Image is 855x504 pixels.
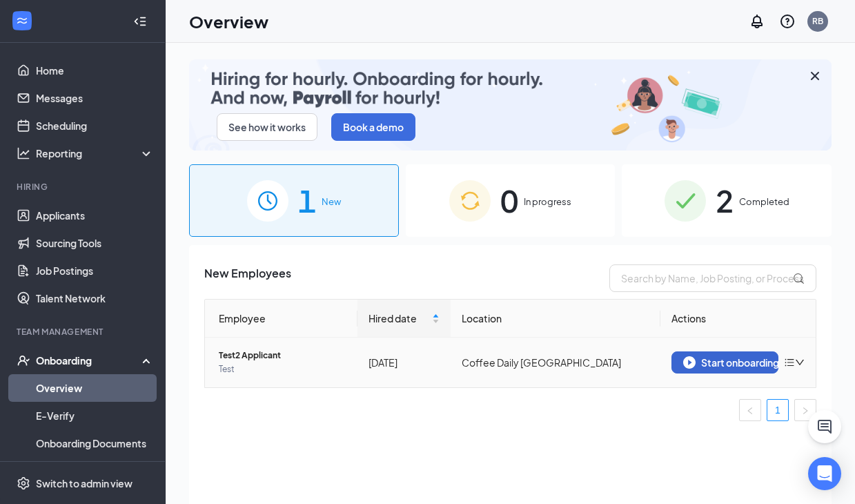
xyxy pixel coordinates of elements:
[767,399,789,421] li: 1
[660,300,816,338] th: Actions
[36,353,142,367] div: Onboarding
[794,399,816,421] button: right
[368,311,429,326] span: Hired date
[36,229,154,257] a: Sourcing Tools
[795,358,805,367] span: down
[451,300,660,338] th: Location
[36,146,155,160] div: Reporting
[368,355,440,370] div: [DATE]
[812,15,823,27] div: RB
[808,457,841,490] div: Open Intercom Messenger
[17,476,30,490] svg: Settings
[298,177,316,224] span: 1
[794,399,816,421] li: Next Page
[36,402,154,429] a: E-Verify
[17,181,151,193] div: Hiring
[36,476,132,490] div: Switch to admin view
[808,410,841,443] button: ChatActive
[17,326,151,338] div: Team Management
[779,13,796,30] svg: QuestionInfo
[36,112,154,139] a: Scheduling
[807,68,823,84] svg: Cross
[784,357,795,368] span: bars
[189,10,268,33] h1: Overview
[36,457,154,485] a: Activity log
[36,202,154,229] a: Applicants
[133,14,147,28] svg: Collapse
[767,400,788,420] a: 1
[331,113,415,141] button: Book a demo
[219,362,346,376] span: Test
[15,14,29,28] svg: WorkstreamLogo
[36,57,154,84] a: Home
[609,264,816,292] input: Search by Name, Job Posting, or Process
[36,374,154,402] a: Overview
[500,177,518,224] span: 0
[739,399,761,421] li: Previous Page
[683,356,767,369] div: Start onboarding
[716,177,734,224] span: 2
[749,13,765,30] svg: Notifications
[205,300,357,338] th: Employee
[36,429,154,457] a: Onboarding Documents
[322,195,341,209] span: New
[217,113,317,141] button: See how it works
[801,407,809,415] span: right
[739,195,789,209] span: Completed
[524,195,571,209] span: In progress
[36,84,154,112] a: Messages
[816,418,833,435] svg: ChatActive
[204,264,291,292] span: New Employees
[671,351,778,374] button: Start onboarding
[36,284,154,312] a: Talent Network
[189,59,832,151] img: payroll-small.gif
[451,338,660,387] td: Coffee Daily [GEOGRAPHIC_DATA]
[219,349,346,362] span: Test2 Applicant
[739,399,761,421] button: left
[17,353,30,367] svg: UserCheck
[36,257,154,284] a: Job Postings
[17,146,30,160] svg: Analysis
[746,407,754,415] span: left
